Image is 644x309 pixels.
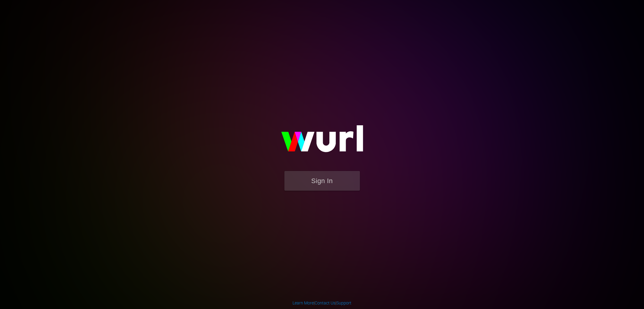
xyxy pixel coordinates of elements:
a: Support [336,301,351,305]
button: Sign In [284,171,360,191]
div: | | [293,300,351,306]
a: Learn More [293,301,314,305]
img: wurl-logo-on-black-223613ac3d8ba8fe6dc639794a292ebdb59501304c7dfd60c99c58986ef67473.svg [262,112,383,171]
a: Contact Us [315,301,335,305]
